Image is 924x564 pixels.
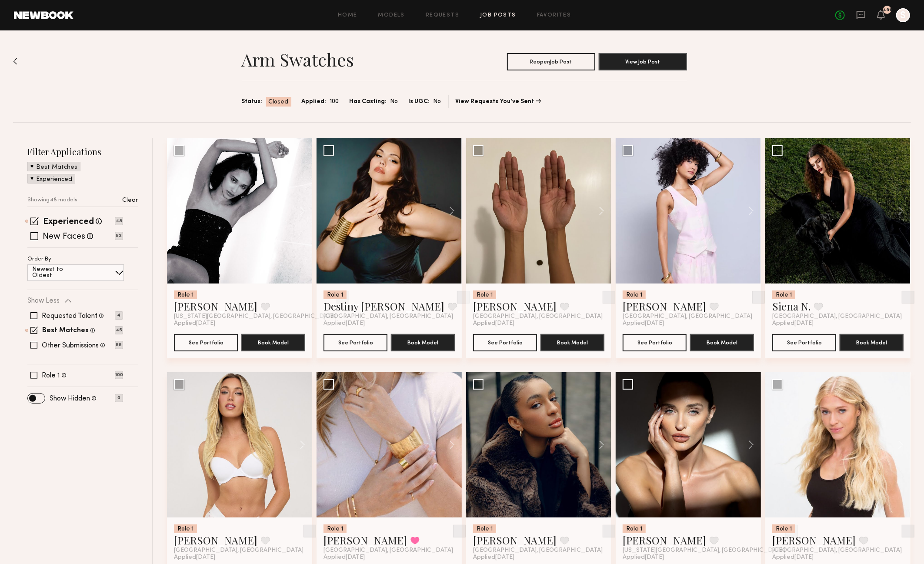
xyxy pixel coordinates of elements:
[883,8,892,13] div: 491
[174,533,257,547] a: [PERSON_NAME]
[42,342,99,349] label: Other Submissions
[269,98,289,107] span: Closed
[42,313,97,320] label: Requested Talent
[43,233,85,241] label: New Faces
[623,524,646,533] div: Role 1
[43,218,94,227] label: Experienced
[338,13,357,18] a: Home
[115,394,123,402] p: 0
[27,257,51,262] p: Order By
[537,13,571,18] a: Favorites
[623,320,754,327] div: Applied [DATE]
[350,97,387,107] span: Has Casting:
[772,533,856,547] a: [PERSON_NAME]
[306,527,314,535] img: Unhide Model
[473,334,537,351] button: See Portfolio
[540,338,604,346] a: Book Model
[623,547,785,554] span: [US_STATE][GEOGRAPHIC_DATA], [GEOGRAPHIC_DATA]
[378,13,405,18] a: Models
[460,294,467,301] img: Unhide Model
[42,372,60,379] label: Role 1
[772,290,795,299] div: Role 1
[840,334,904,351] button: Book Model
[174,554,305,561] div: Applied [DATE]
[896,8,910,22] a: S
[324,524,347,533] div: Role 1
[480,13,516,18] a: Job Posts
[456,527,463,535] img: Unhide Model
[623,533,706,547] a: [PERSON_NAME]
[115,371,123,379] p: 100
[623,334,687,351] a: See Portfolio
[473,533,557,547] a: [PERSON_NAME]
[473,547,603,554] span: [GEOGRAPHIC_DATA], [GEOGRAPHIC_DATA]
[174,290,197,299] div: Role 1
[605,294,613,301] img: Unhide Model
[540,334,604,351] button: Book Model
[324,320,455,327] div: Applied [DATE]
[174,547,304,554] span: [GEOGRAPHIC_DATA], [GEOGRAPHIC_DATA]
[623,313,752,320] span: [GEOGRAPHIC_DATA], [GEOGRAPHIC_DATA]
[904,294,912,301] img: Unhide Model
[507,53,595,70] button: ReopenJob Post
[772,334,836,351] button: See Portfolio
[473,290,496,299] div: Role 1
[36,164,77,170] p: Best Matches
[27,197,77,203] p: Showing 48 models
[330,97,339,107] span: 100
[174,320,305,327] div: Applied [DATE]
[772,547,902,554] span: [GEOGRAPHIC_DATA], [GEOGRAPHIC_DATA]
[755,294,762,301] img: Unhide Model
[122,197,138,204] p: Clear
[324,554,455,561] div: Applied [DATE]
[840,338,904,346] a: Book Model
[426,13,459,18] a: Requests
[690,338,754,346] a: Book Model
[242,49,354,70] h1: Arm Swatches
[174,313,337,320] span: [US_STATE][GEOGRAPHIC_DATA], [GEOGRAPHIC_DATA]
[115,326,123,334] p: 45
[772,320,904,327] div: Applied [DATE]
[32,267,84,279] p: Newest to Oldest
[174,524,197,533] div: Role 1
[324,313,453,320] span: [GEOGRAPHIC_DATA], [GEOGRAPHIC_DATA]
[302,97,327,107] span: Applied:
[115,232,123,240] p: 52
[115,341,123,349] p: 55
[115,311,123,320] p: 4
[115,217,123,225] p: 48
[772,554,904,561] div: Applied [DATE]
[772,299,811,313] a: Siena N.
[36,177,72,183] p: Experienced
[174,334,238,351] button: See Portfolio
[599,53,687,70] button: View Job Post
[324,334,387,351] button: See Portfolio
[50,395,90,402] label: Show Hidden
[324,299,444,313] a: Destiny [PERSON_NAME]
[241,338,305,346] a: Book Model
[623,290,646,299] div: Role 1
[772,524,795,533] div: Role 1
[623,299,706,313] a: [PERSON_NAME]
[456,99,541,105] a: View Requests You’ve Sent
[473,524,496,533] div: Role 1
[391,334,455,351] button: Book Model
[772,313,902,320] span: [GEOGRAPHIC_DATA], [GEOGRAPHIC_DATA]
[473,313,603,320] span: [GEOGRAPHIC_DATA], [GEOGRAPHIC_DATA]
[241,334,305,351] button: Book Model
[390,97,398,107] span: No
[13,58,17,65] img: Back to previous page
[434,97,441,107] span: No
[473,320,604,327] div: Applied [DATE]
[473,299,557,313] a: [PERSON_NAME]
[27,297,60,304] p: Show Less
[42,327,89,334] label: Best Matches
[324,547,453,554] span: [GEOGRAPHIC_DATA], [GEOGRAPHIC_DATA]
[324,533,407,547] a: [PERSON_NAME]
[242,97,263,107] span: Status:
